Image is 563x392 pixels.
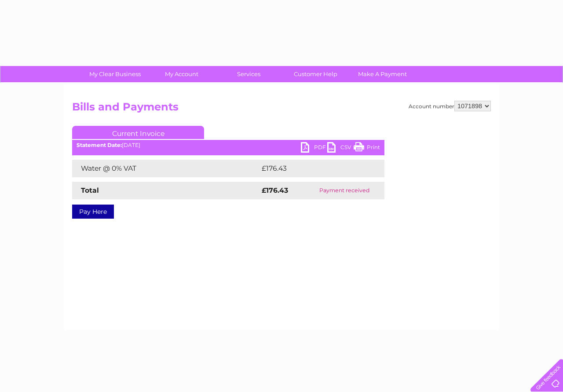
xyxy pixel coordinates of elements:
[81,186,99,194] strong: Total
[212,66,285,82] a: Services
[72,205,114,219] a: Pay Here
[304,182,384,199] td: Payment received
[409,101,491,111] div: Account number
[72,101,491,117] h2: Bills and Payments
[262,186,288,194] strong: £176.43
[146,66,218,82] a: My Account
[72,126,204,139] a: Current Invoice
[77,142,122,148] b: Statement Date:
[79,66,151,82] a: My Clear Business
[260,160,368,177] td: £176.43
[327,142,354,155] a: CSV
[72,142,384,148] div: [DATE]
[301,142,327,155] a: PDF
[346,66,419,82] a: Make A Payment
[354,142,380,155] a: Print
[72,160,260,177] td: Water @ 0% VAT
[279,66,352,82] a: Customer Help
